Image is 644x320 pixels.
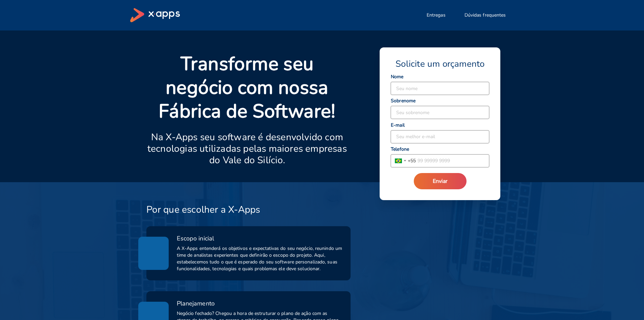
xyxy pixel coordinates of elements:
[177,245,343,272] span: A X-Apps entenderá os objetivos e expectativas do seu negócio, reunindo um time de analistas expe...
[456,8,514,22] button: Dúvidas frequentes
[146,204,260,215] h3: Por que escolher a X-Apps
[391,130,489,143] input: Seu melhor e-mail
[146,131,348,166] p: Na X-Apps seu software é desenvolvido com tecnologias utilizadas pelas maiores empresas do Vale d...
[408,157,416,164] span: + 55
[146,52,348,123] p: Transforme seu negócio com nossa Fábrica de Software!
[391,106,489,119] input: Seu sobrenome
[427,12,446,19] span: Entregas
[416,154,489,167] input: 99 99999 9999
[396,58,484,70] span: Solicite um orçamento
[464,12,506,19] span: Dúvidas frequentes
[391,82,489,95] input: Seu nome
[419,8,454,22] button: Entregas
[177,299,215,307] span: Planejamento
[433,177,448,185] span: Enviar
[177,234,214,242] span: Escopo inicial
[414,173,467,189] button: Enviar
